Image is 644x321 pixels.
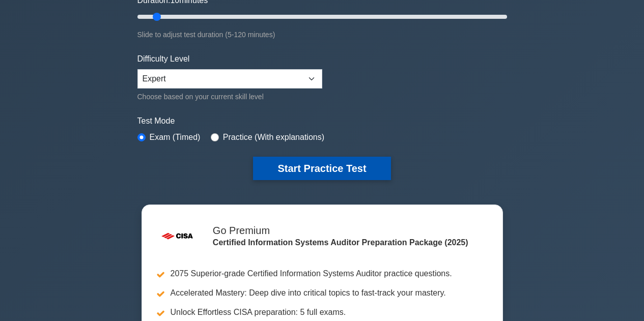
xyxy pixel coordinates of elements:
button: Start Practice Test [253,157,390,180]
label: Exam (Timed) [150,131,201,143]
label: Practice (With explanations) [223,131,324,143]
div: Choose based on your current skill level [137,91,322,103]
label: Test Mode [137,115,507,127]
div: Slide to adjust test duration (5-120 minutes) [137,28,507,41]
label: Difficulty Level [137,53,190,65]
